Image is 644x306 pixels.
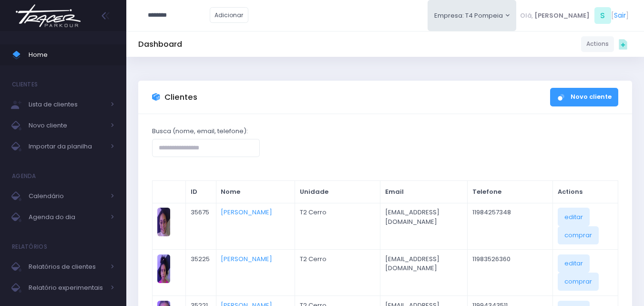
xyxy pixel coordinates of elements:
span: Novo cliente [29,119,105,132]
h4: Relatórios [12,237,47,256]
span: [PERSON_NAME] [534,11,590,21]
a: comprar [558,273,599,291]
a: Actions [581,36,614,52]
span: Home [29,49,114,61]
a: Novo cliente [550,88,618,106]
a: Sair [614,11,626,21]
div: [ ] [516,5,632,26]
td: [EMAIL_ADDRESS][DOMAIN_NAME] [380,203,467,249]
span: S [594,7,611,24]
td: 35675 [186,203,216,249]
a: [PERSON_NAME] [221,254,272,264]
a: editar [558,254,590,273]
td: T2 Cerro [295,203,380,249]
span: Relatórios de clientes [29,261,105,273]
th: ID [186,181,216,203]
h4: Clientes [12,75,38,94]
th: Actions [553,181,618,203]
h3: Clientes [164,93,197,102]
span: Olá, [520,11,533,21]
span: Agenda do dia [29,211,105,223]
a: comprar [558,226,599,244]
td: 35225 [186,249,216,295]
td: 11984257348 [467,203,553,249]
a: Adicionar [210,7,249,23]
label: Busca (nome, email, telefone): [152,127,248,136]
span: Importar da planilha [29,140,105,153]
th: Email [380,181,467,203]
h5: Dashboard [138,40,182,49]
span: Relatório experimentais [29,282,105,294]
th: Nome [216,181,295,203]
td: 11983526360 [467,249,553,295]
span: Calendário [29,190,105,202]
a: editar [558,208,590,226]
td: T2 Cerro [295,249,380,295]
a: [PERSON_NAME] [221,208,272,217]
span: Lista de clientes [29,98,105,111]
th: Telefone [467,181,553,203]
td: [EMAIL_ADDRESS][DOMAIN_NAME] [380,249,467,295]
h4: Agenda [12,167,36,186]
th: Unidade [295,181,380,203]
